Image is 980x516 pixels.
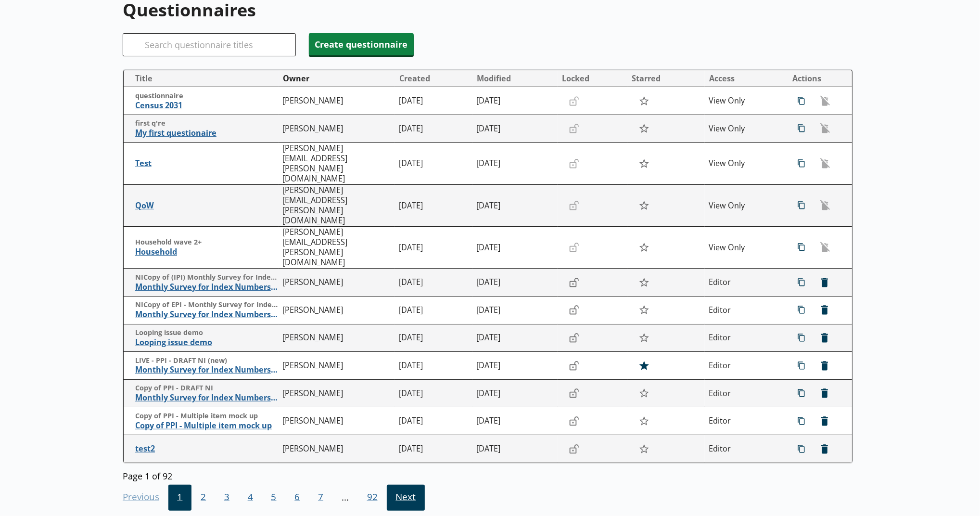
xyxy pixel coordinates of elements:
[472,87,558,115] td: [DATE]
[279,379,395,407] td: [PERSON_NAME]
[705,324,782,352] td: Editor
[472,115,558,143] td: [DATE]
[705,142,782,184] td: View Only
[279,352,395,380] td: [PERSON_NAME]
[472,435,558,463] td: [DATE]
[634,384,655,402] button: Star
[634,92,655,110] button: Star
[782,70,852,87] th: Actions
[395,115,472,143] td: [DATE]
[279,71,395,86] button: Owner
[279,227,395,269] td: [PERSON_NAME][EMAIL_ADDRESS][PERSON_NAME][DOMAIN_NAME]
[395,324,472,352] td: [DATE]
[135,393,278,403] span: Monthly Survey for Index Numbers of Producer Prices - Price Quotation Return
[705,87,782,115] td: View Only
[279,297,395,324] td: [PERSON_NAME]
[387,485,425,511] button: Next
[472,407,558,435] td: [DATE]
[135,247,278,257] span: Household
[135,238,278,247] span: Household wave 2+
[634,356,655,374] button: Star
[634,155,655,173] button: Star
[279,269,395,297] td: [PERSON_NAME]
[634,439,655,458] button: Star
[215,485,239,511] button: 3
[395,352,472,380] td: [DATE]
[634,196,655,215] button: Star
[279,142,395,184] td: [PERSON_NAME][EMAIL_ADDRESS][PERSON_NAME][DOMAIN_NAME]
[123,468,853,482] div: Page 1 of 92
[285,485,309,511] button: 6
[705,435,782,463] td: Editor
[564,357,584,374] button: Lock
[395,435,472,463] td: [DATE]
[279,324,395,352] td: [PERSON_NAME]
[472,227,558,269] td: [DATE]
[135,91,278,101] span: questionnaire
[191,485,215,511] button: 2
[168,485,192,511] button: 1
[395,269,472,297] td: [DATE]
[472,352,558,380] td: [DATE]
[395,297,472,324] td: [DATE]
[135,119,278,128] span: first q're
[135,300,278,310] span: NICopy of EPI - Monthly Survey for Index Numbers of Export Prices - Price Quotation Retur
[564,330,584,346] button: Lock
[395,71,472,86] button: Created
[332,485,358,511] li: ...
[395,87,472,115] td: [DATE]
[705,269,782,297] td: Editor
[472,379,558,407] td: [DATE]
[628,71,704,86] button: Starred
[135,273,278,282] span: NICopy of (IPI) Monthly Survey for Index Numbers of Import Prices - Price Quotation Return
[135,356,278,365] span: LIVE - PPI - DRAFT NI (new)
[135,421,278,431] span: Copy of PPI - Multiple item mock up
[564,385,584,401] button: Lock
[279,435,395,463] td: [PERSON_NAME]
[634,273,655,292] button: Star
[279,115,395,143] td: [PERSON_NAME]
[564,413,584,429] button: Lock
[705,379,782,407] td: Editor
[135,310,278,320] span: Monthly Survey for Index Numbers of Export Prices - Price Quotation Return
[395,407,472,435] td: [DATE]
[127,71,278,86] button: Title
[705,184,782,226] td: View Only
[705,71,782,86] button: Access
[705,115,782,143] td: View Only
[634,119,655,138] button: Star
[558,71,627,86] button: Locked
[705,297,782,324] td: Editor
[309,485,332,511] button: 7
[473,71,557,86] button: Modified
[472,324,558,352] td: [DATE]
[472,297,558,324] td: [DATE]
[279,407,395,435] td: [PERSON_NAME]
[395,227,472,269] td: [DATE]
[135,328,278,337] span: Looping issue demo
[135,365,278,375] span: Monthly Survey for Index Numbers of Producer Prices - Price Quotation Return
[358,485,387,511] button: 92
[634,238,655,257] button: Star
[564,302,584,318] button: Lock
[395,379,472,407] td: [DATE]
[395,184,472,226] td: [DATE]
[705,227,782,269] td: View Only
[564,274,584,291] button: Lock
[135,158,278,168] span: Test
[135,101,278,111] span: Census 2031
[309,33,414,55] button: Create questionnaire
[262,485,286,511] button: 5
[705,352,782,380] td: Editor
[634,412,655,430] button: Star
[279,184,395,226] td: [PERSON_NAME][EMAIL_ADDRESS][PERSON_NAME][DOMAIN_NAME]
[705,407,782,435] td: Editor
